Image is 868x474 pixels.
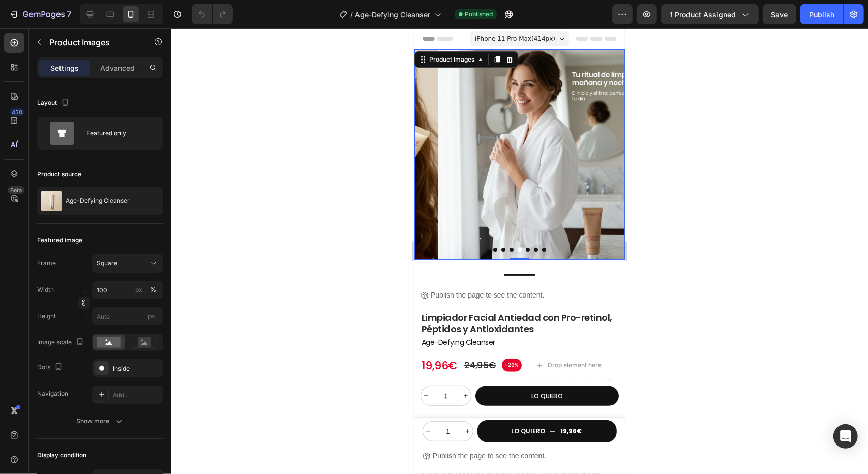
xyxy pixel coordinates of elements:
[37,259,56,268] label: Frame
[97,259,117,268] span: Square
[150,285,156,294] div: %
[79,219,83,223] button: Dot
[37,235,82,245] div: Featured image
[86,122,148,145] div: Featured only
[809,9,834,20] div: Publish
[37,285,54,294] label: Width
[670,9,736,20] span: 1 product assigned
[117,364,148,372] div: LO QUIERO
[87,330,107,343] pre: -20%
[355,9,430,20] span: Age-Defying Cleanser
[77,416,124,426] div: Show more
[771,10,788,19] span: Save
[49,328,82,346] div: 24,95€
[92,254,163,273] button: Square
[95,219,99,223] button: Dot
[6,307,204,321] h2: Age-Defying Cleanser
[87,219,91,223] button: Dot
[92,281,163,299] input: px%
[7,358,17,377] button: decrement
[4,4,76,24] button: 7
[100,63,135,73] p: Advanced
[135,285,142,294] div: px
[465,10,493,19] span: Published
[37,412,163,430] button: Show more
[37,389,68,398] div: Navigation
[128,219,132,223] button: Dot
[414,28,625,474] iframe: Design area
[8,186,24,194] div: Beta
[7,284,203,306] p: Limpiador Facial Antiedad con Pro-retinol, Péptidos y Antioxidantes
[46,358,56,377] button: increment
[41,191,62,211] img: product feature img
[103,219,107,223] button: Dot
[661,4,759,24] button: 1 product assigned
[61,358,204,378] button: LO QUIERO
[111,219,115,223] button: Dot
[17,358,46,377] input: quantity
[92,307,163,325] input: px
[113,364,161,373] div: Inside
[147,284,159,296] button: px
[119,219,124,223] button: Dot
[37,361,65,374] div: Dots
[66,197,130,204] p: Age-Defying Cleanser
[50,63,79,73] p: Settings
[10,108,24,116] div: 450
[37,336,86,349] div: Image scale
[37,451,86,460] div: Display condition
[350,9,353,20] span: /
[113,391,161,400] div: Add...
[6,326,44,348] div: 19,96€
[16,261,130,272] p: Publish the page to see the content.
[763,4,796,24] button: Save
[49,36,136,48] p: Product Images
[13,26,62,36] div: Product Images
[833,424,858,449] div: Open Intercom Messenger
[37,312,56,321] label: Height
[192,4,233,24] div: Undo/Redo
[133,284,145,296] button: %
[133,333,187,341] div: Drop element here
[23,21,234,231] a: Age-Defying Cleanser
[800,4,843,24] button: Publish
[148,312,155,320] span: px
[37,170,81,179] div: Product source
[37,96,71,110] div: Layout
[67,8,71,20] p: 7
